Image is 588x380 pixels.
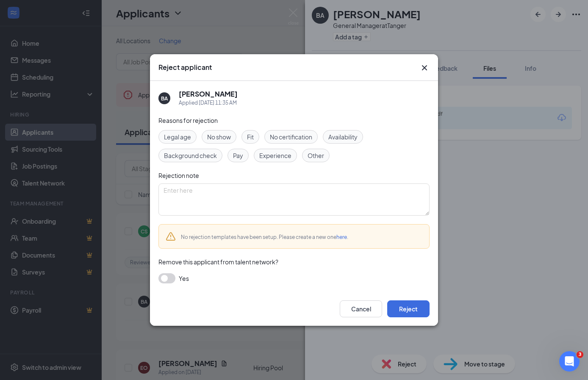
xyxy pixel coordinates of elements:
[259,151,291,160] span: Experience
[161,95,168,102] div: BA
[387,300,430,317] button: Reject
[419,63,430,73] svg: Cross
[559,351,580,372] iframe: Intercom live chat
[158,116,218,124] span: Reasons for rejection
[419,63,430,73] button: Close
[179,89,238,99] h5: [PERSON_NAME]
[164,151,217,160] span: Background check
[336,234,347,240] a: here
[181,234,348,240] span: No rejection templates have been setup. Please create a new one .
[308,151,324,160] span: Other
[158,63,212,72] h3: Reject applicant
[207,132,231,141] span: No show
[270,132,312,141] span: No certification
[233,151,243,160] span: Pay
[179,99,238,107] div: Applied [DATE] 11:35 AM
[158,258,278,266] span: Remove this applicant from talent network?
[179,273,189,283] span: Yes
[158,172,199,179] span: Rejection note
[577,351,583,358] span: 3
[340,300,382,317] button: Cancel
[166,231,176,241] svg: Warning
[328,132,358,141] span: Availability
[247,132,254,141] span: Fit
[164,132,191,141] span: Legal age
